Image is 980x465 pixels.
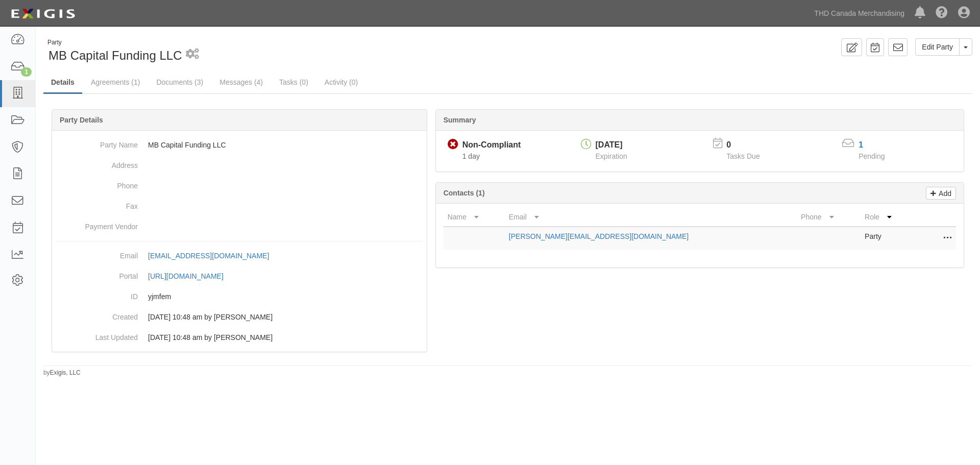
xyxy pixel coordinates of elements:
p: 0 [726,139,772,151]
span: Since 09/08/2025 [462,152,480,160]
dt: Portal [56,266,138,281]
a: Exigis, LLC [50,369,81,376]
a: Documents (3) [149,72,211,92]
dt: Phone [56,176,138,191]
dt: Created [56,307,138,322]
span: Pending [859,152,885,160]
span: Tasks Due [726,152,759,160]
div: Non-Compliant [462,139,521,151]
b: Party Details [60,116,103,124]
b: Summary [444,116,476,124]
div: 1 [21,67,32,77]
a: Messages (4) [212,72,271,92]
dt: Email [56,246,138,261]
p: Add [936,187,951,199]
dd: 09/08/2025 10:48 am by Susie Merrick [56,327,423,348]
a: Agreements (1) [83,72,148,92]
div: Party [47,38,182,47]
i: Non-Compliant [448,139,458,150]
dd: yjmfem [56,286,423,307]
i: Help Center - Complianz [936,7,948,19]
a: 1 [859,140,863,149]
span: Expiration [596,152,627,160]
th: Email [505,208,797,227]
div: MB Capital Funding LLC [43,38,500,64]
small: by [43,369,81,377]
dt: Last Updated [56,327,138,342]
th: Name [444,208,505,227]
dt: Payment Vendor [56,216,138,232]
a: Tasks (0) [272,72,316,92]
div: [DATE] [596,139,627,151]
td: Party [861,227,915,250]
img: logo-5460c22ac91f19d4615b14bd174203de0afe785f0fc80cf4dbbc73dc1793850b.png [8,5,78,23]
dd: MB Capital Funding LLC [56,135,423,155]
dt: Fax [56,196,138,211]
a: THD Canada Merchandising [809,3,910,23]
a: [EMAIL_ADDRESS][DOMAIN_NAME] [148,252,280,260]
a: [URL][DOMAIN_NAME] [148,272,235,280]
b: Contacts (1) [444,189,485,197]
a: Edit Party [915,38,960,56]
a: Details [43,72,82,94]
a: [PERSON_NAME][EMAIL_ADDRESS][DOMAIN_NAME] [509,232,689,240]
span: MB Capital Funding LLC [48,48,182,62]
dd: 09/08/2025 10:48 am by Susie Merrick [56,307,423,327]
div: [EMAIL_ADDRESS][DOMAIN_NAME] [148,251,269,261]
dt: Address [56,155,138,170]
a: Add [926,187,956,200]
a: Activity (0) [317,72,365,92]
th: Role [861,208,915,227]
dt: Party Name [56,135,138,150]
i: 2 scheduled workflows [186,49,199,60]
th: Phone [797,208,861,227]
dt: ID [56,286,138,302]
